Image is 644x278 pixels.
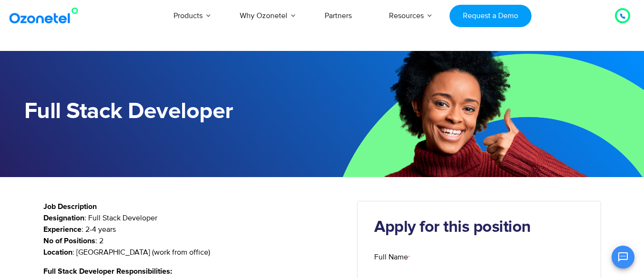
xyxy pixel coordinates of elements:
strong: Job Description [43,203,97,210]
strong: Designation [43,214,84,222]
h1: Full Stack Developer [24,99,322,125]
strong: Full Stack Developer Responsibilities: [43,268,172,275]
p: : Full Stack Developer : 2-4 years : 2 : [GEOGRAPHIC_DATA] (work from office) [43,212,343,258]
strong: No of Positions [43,237,95,245]
button: Open chat [612,246,634,268]
label: Full Name [374,251,584,263]
a: Request a Demo [450,5,531,27]
strong: Experience [43,226,82,233]
strong: Location [43,248,72,256]
h2: Apply for this position [374,218,584,237]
